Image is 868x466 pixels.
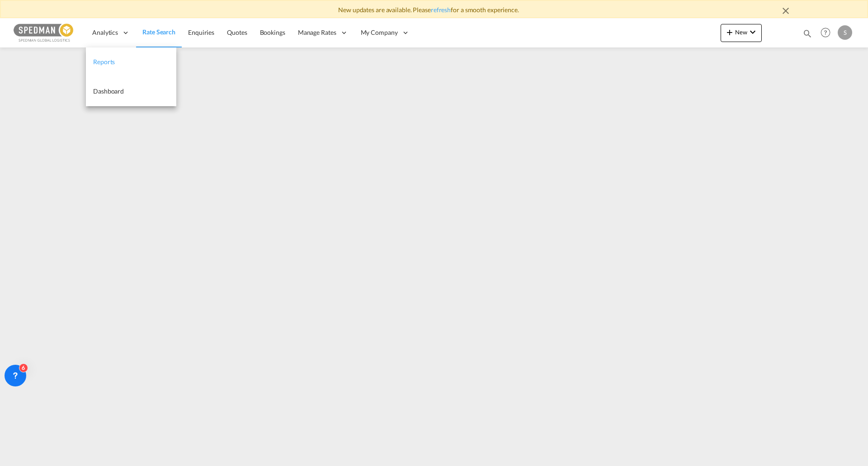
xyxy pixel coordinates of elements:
[93,58,115,66] span: Reports
[142,28,175,36] span: Rate Search
[182,18,221,47] a: Enquiries
[86,18,136,47] div: Analytics
[780,5,791,16] md-icon: icon-close
[260,28,285,36] span: Bookings
[431,6,451,14] a: refresh
[92,28,118,37] span: Analytics
[292,18,354,47] div: Manage Rates
[802,28,812,38] md-icon: icon-magnify
[802,28,812,42] div: icon-magnify
[724,28,758,36] span: New
[188,28,214,36] span: Enquiries
[721,24,762,42] button: icon-plus 400-fgNewicon-chevron-down
[136,18,182,47] a: Rate Search
[361,28,398,37] span: My Company
[86,47,176,77] a: Reports
[747,27,758,38] md-icon: icon-chevron-down
[818,25,833,40] span: Help
[818,25,838,41] div: Help
[221,18,253,47] a: Quotes
[72,5,796,14] div: New updates are available. Please for a smooth experience.
[227,28,247,36] span: Quotes
[838,25,852,40] div: S
[93,87,124,95] span: Dashboard
[354,18,416,47] div: My Company
[254,18,292,47] a: Bookings
[86,77,176,106] a: Dashboard
[724,27,735,38] md-icon: icon-plus 400-fg
[14,23,75,43] img: c12ca350ff1b11efb6b291369744d907.png
[298,28,336,37] span: Manage Rates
